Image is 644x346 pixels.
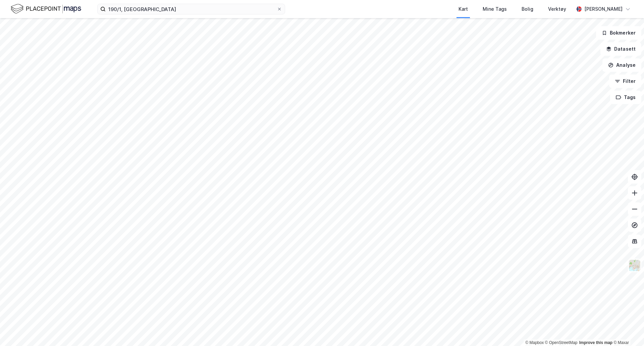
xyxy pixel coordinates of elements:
[106,4,277,14] input: Søk på adresse, matrikkel, gårdeiere, leietakere eller personer
[600,42,641,56] button: Datasett
[579,340,612,345] a: Improve this map
[548,5,566,13] div: Verktøy
[11,3,81,15] img: logo.f888ab2527a4732fd821a326f86c7f29.svg
[602,58,641,72] button: Analyse
[483,5,507,13] div: Mine Tags
[525,340,544,345] a: Mapbox
[628,259,641,272] img: Z
[610,91,641,104] button: Tags
[459,5,468,13] div: Kart
[609,75,641,88] button: Filter
[545,340,578,345] a: OpenStreetMap
[522,5,533,13] div: Bolig
[610,314,644,346] div: Kontrollprogram for chat
[596,26,641,40] button: Bokmerker
[584,5,623,13] div: [PERSON_NAME]
[610,314,644,346] iframe: Chat Widget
